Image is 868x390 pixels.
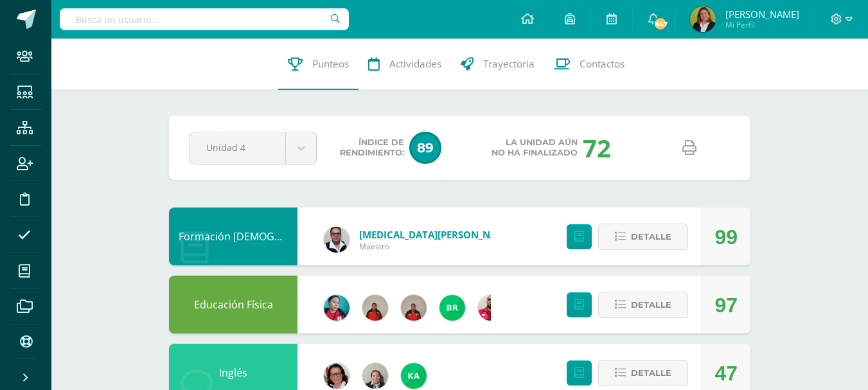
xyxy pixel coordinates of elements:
[359,228,513,241] a: [MEDICAL_DATA][PERSON_NAME]
[725,8,799,21] span: [PERSON_NAME]
[690,6,716,32] img: a164061a65f1df25e60207af94843a26.png
[598,224,688,250] button: Detalle
[714,276,738,334] div: 97
[389,57,441,71] span: Actividades
[714,208,738,266] div: 99
[492,137,578,158] span: La unidad aún no ha finalizado
[278,39,359,90] a: Punteos
[583,131,611,164] div: 72
[401,363,427,389] img: a64c3460752fcf2c5e8663a69b02fa63.png
[190,132,316,164] a: Unidad 4
[451,39,544,90] a: Trayectoria
[631,361,671,385] span: Detalle
[631,225,671,249] span: Detalle
[580,57,624,71] span: Contactos
[598,360,688,386] button: Detalle
[169,208,297,265] div: Formación Cristiana
[206,132,269,163] span: Unidad 4
[544,39,634,90] a: Contactos
[401,295,427,321] img: 139d064777fbe6bf61491abfdba402ef.png
[631,293,671,317] span: Detalle
[409,132,441,164] span: 89
[725,19,799,30] span: Mi Perfil
[598,292,688,318] button: Detalle
[324,363,350,389] img: 2ca4f91e2a017358137dd701126cf722.png
[324,227,350,253] img: 2b9ad40edd54c2f1af5f41f24ea34807.png
[483,57,535,71] span: Trayectoria
[362,363,388,389] img: 525b25e562e1b2fd5211d281b33393db.png
[439,295,465,321] img: 7976fc47626adfddeb45c36bac81a772.png
[340,137,404,158] span: Índice de Rendimiento:
[324,295,350,321] img: 4042270918fd6b5921d0ca12ded71c97.png
[362,295,388,321] img: d4deafe5159184ad8cadd3f58d7b9740.png
[169,276,297,333] div: Educación Física
[359,39,451,90] a: Actividades
[478,295,504,321] img: 720c24124c15ba549e3e394e132c7bff.png
[653,17,668,31] span: 847
[60,8,349,30] input: Busca un usuario...
[359,241,513,252] span: Maestro
[312,57,349,71] span: Punteos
